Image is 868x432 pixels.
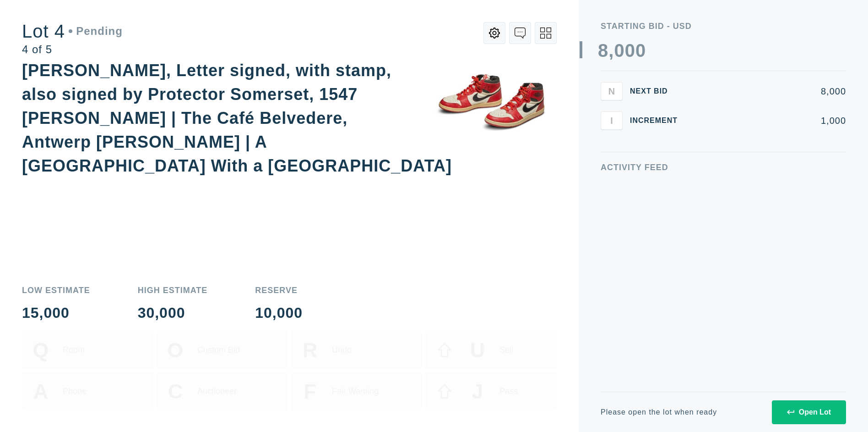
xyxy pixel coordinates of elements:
[601,82,623,100] button: N
[255,286,303,294] div: Reserve
[22,61,452,175] div: [PERSON_NAME], Letter signed, with stamp, also signed by Protector Somerset, 1547 [PERSON_NAME] |...
[635,41,646,60] div: 0
[22,44,123,55] div: 4 of 5
[630,88,685,95] div: Next Bid
[22,286,90,294] div: Low Estimate
[608,86,615,96] span: N
[601,163,846,172] div: Activity Feed
[598,41,608,60] div: 8
[138,305,208,320] div: 30,000
[692,116,846,125] div: 1,000
[630,117,685,124] div: Increment
[69,26,123,37] div: Pending
[601,409,717,416] div: Please open the lot when ready
[608,41,614,225] div: ,
[614,41,624,60] div: 0
[787,408,831,416] div: Open Lot
[772,400,846,424] button: Open Lot
[610,115,613,126] span: I
[692,87,846,96] div: 8,000
[22,305,90,320] div: 15,000
[255,305,303,320] div: 10,000
[601,111,623,130] button: I
[625,41,635,60] div: 0
[138,286,208,294] div: High Estimate
[601,22,846,30] div: Starting Bid - USD
[22,22,123,40] div: Lot 4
